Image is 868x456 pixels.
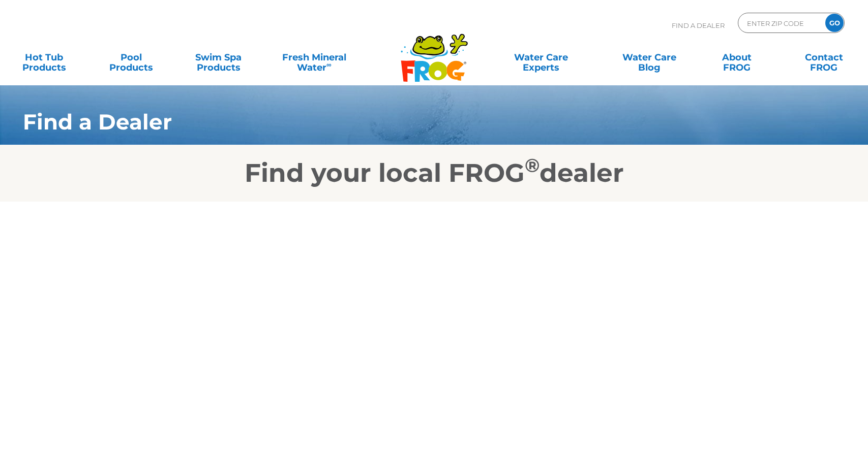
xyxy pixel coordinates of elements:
[790,47,858,68] a: ContactFROG
[525,154,540,177] sup: ®
[486,47,596,68] a: Water CareExperts
[10,47,78,68] a: Hot TubProducts
[825,14,844,32] input: GO
[185,47,252,68] a: Swim SpaProducts
[23,110,775,134] h1: Find a Dealer
[272,47,356,68] a: Fresh MineralWater∞
[703,47,770,68] a: AboutFROG
[672,13,725,38] p: Find A Dealer
[395,20,473,82] img: Frog Products Logo
[8,158,860,188] h2: Find your local FROG dealer
[326,60,332,69] sup: ∞
[97,47,165,68] a: PoolProducts
[616,47,683,68] a: Water CareBlog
